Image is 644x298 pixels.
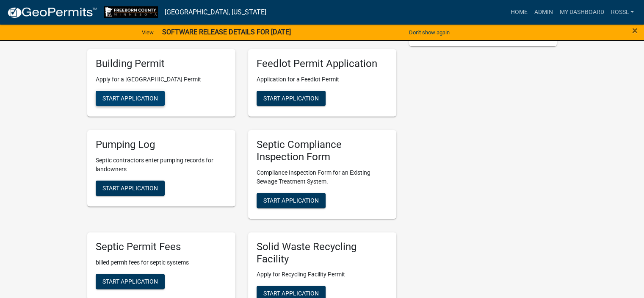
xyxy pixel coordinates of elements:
[257,91,326,106] button: Start Application
[96,258,227,267] p: billed permit fees for septic systems
[632,25,638,36] span: ×
[531,4,556,20] a: Admin
[96,91,165,106] button: Start Application
[507,4,531,20] a: Home
[162,28,291,36] strong: SOFTWARE RELEASE DETAILS FOR [DATE]
[96,274,165,289] button: Start Application
[96,241,227,253] h5: Septic Permit Fees
[406,25,453,39] button: Don't show again
[102,95,158,102] span: Start Application
[632,25,638,36] button: Close
[102,278,158,284] span: Start Application
[257,139,388,163] h5: Septic Compliance Inspection Form
[263,290,319,297] span: Start Application
[257,58,388,70] h5: Feedlot Permit Application
[263,95,319,102] span: Start Application
[96,58,227,70] h5: Building Permit
[257,241,388,265] h5: Solid Waste Recycling Facility
[257,75,388,84] p: Application for a Feedlot Permit
[257,193,326,208] button: Start Application
[96,181,165,196] button: Start Application
[102,185,158,192] span: Start Application
[165,5,266,19] a: [GEOGRAPHIC_DATA], [US_STATE]
[104,6,158,18] img: Freeborn County, Minnesota
[607,4,637,20] a: RossL
[263,197,319,203] span: Start Application
[556,4,607,20] a: My Dashboard
[96,75,227,84] p: Apply for a [GEOGRAPHIC_DATA] Permit
[96,156,227,174] p: Septic contractors enter pumping records for landowners
[96,139,227,151] h5: Pumping Log
[138,25,157,39] a: View
[257,270,388,279] p: Apply for Recycling Facility Permit
[257,168,388,186] p: Compliance Inspection Form for an Existing Sewage Treatment System.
